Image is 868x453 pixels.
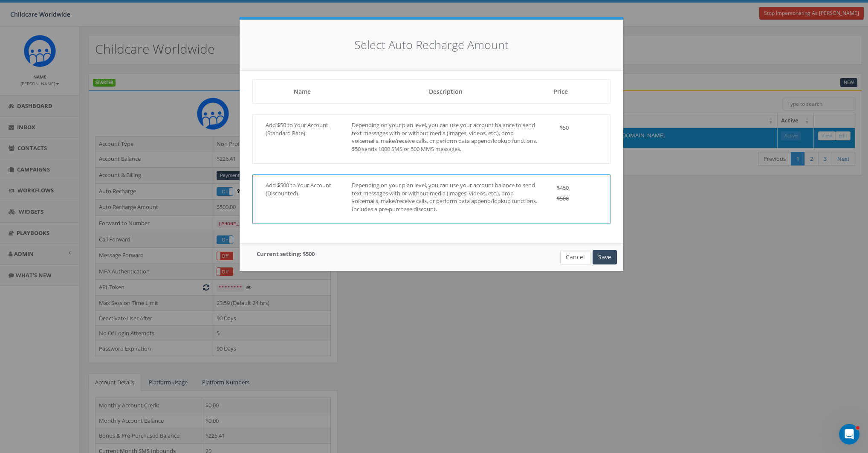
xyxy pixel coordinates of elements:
span: $450 [557,184,569,192]
h5: Description [352,88,540,95]
h4: Select Auto Recharge Amount [252,37,610,53]
button: Save [593,250,617,264]
iframe: Intercom live chat [839,424,859,444]
p: Current setting: $500 [257,250,315,258]
p: Add $500 to Your Account (Discounted) [266,181,339,197]
button: Cancel [560,250,590,264]
p: Depending on your plan level, you can use your account balance to send text messages with or with... [352,121,540,153]
span: $50 [560,124,569,131]
p: Add $50 to Your Account (Standard Rate) [266,121,339,137]
h5: Price [553,88,568,95]
span: $500 [557,195,569,202]
h5: Name [266,88,339,95]
p: Depending on your plan level, you can use your account balance to send text messages with or with... [352,181,540,213]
